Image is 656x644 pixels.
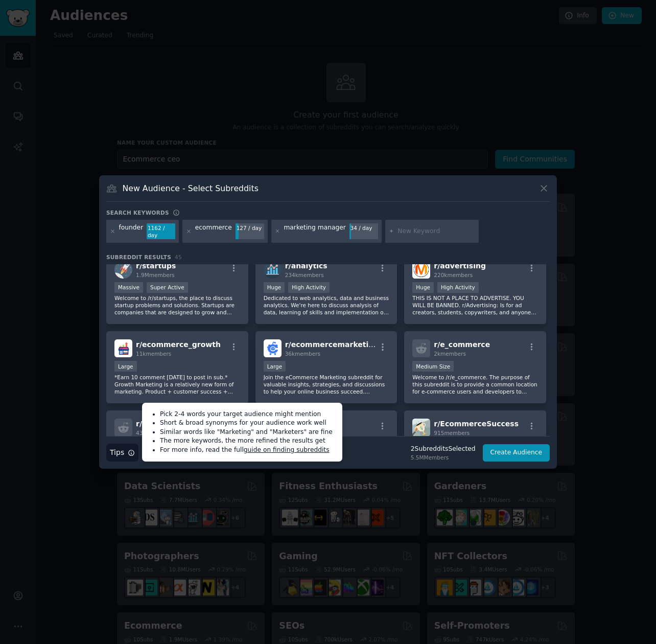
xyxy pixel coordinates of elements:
div: founder [119,223,144,240]
p: Dedicated to web analytics, data and business analytics. We're here to discuss analysis of data, ... [264,294,389,316]
span: r/ ecommerce_growth [136,340,221,349]
h3: Search keywords [106,209,169,216]
div: Medium Size [412,361,454,372]
span: r/ analytics [285,262,327,270]
span: r/ startups [136,262,176,270]
p: Join the eCommerce Marketing subreddit for valuable insights, strategies, and discussions to help... [264,374,389,395]
span: r/ EcommercePartners [136,420,223,428]
img: startups [114,261,132,279]
div: marketing manager [284,223,345,240]
li: Pick 2-4 words your target audience might mention [160,410,335,419]
div: High Activity [437,282,479,293]
span: 45 [175,254,182,260]
img: ecommerce_growth [114,339,132,357]
div: High Activity [288,282,330,293]
span: r/ e_commerce [434,340,490,349]
p: *Earn 10 comment [DATE] to post in sub.* Growth Marketing is a relatively new form of marketing. ... [114,374,240,395]
li: Similar words like "Marketing" and "Marketers" are fine [160,428,335,437]
span: r/ ecommercemarketing [285,340,379,349]
li: Short & broad synonyms for your audience work well [160,419,335,428]
button: Tips [106,444,138,462]
span: r/ advertising [434,262,486,270]
p: Welcome to /r/startups, the place to discuss startup problems and solutions. Startups are compani... [114,294,240,316]
div: Super Active [147,282,188,293]
input: New Keyword [397,227,475,236]
li: The more keywords, the more refined the results get [160,436,335,446]
div: 1162 / day [147,223,175,240]
div: 2 Subreddit s Selected [411,445,476,454]
a: guide on finding subreddits [244,446,330,453]
span: Tips [110,447,124,458]
span: 220k members [434,272,473,278]
div: Large [264,361,286,372]
div: 5.5M Members [411,454,476,461]
div: 127 / day [236,223,264,233]
span: 1.9M members [136,272,175,278]
div: ecommerce [195,223,232,240]
span: Subreddit Results [106,254,171,261]
p: Welcome to /r/e_commerce. The purpose of this subreddit is to provide a common location for e-com... [412,374,538,395]
div: Huge [412,282,434,293]
p: THIS IS NOT A PLACE TO ADVERTISE. YOU WILL BE BANNED. r/Advertising: Is for ad creators, students... [412,294,538,316]
li: For more info, read the full [160,446,335,455]
span: 234k members [285,272,324,278]
h3: New Audience - Select Subreddits [123,183,259,194]
button: Create Audience [483,444,550,462]
span: 2k members [434,351,466,357]
span: 11k members [136,351,171,357]
img: ecommercemarketing [264,339,282,357]
img: advertising [412,261,430,279]
img: EcommerceSuccess [412,419,430,436]
span: 438 members [136,430,172,436]
span: 36k members [285,351,320,357]
span: r/ EcommerceSuccess [434,420,519,428]
img: analytics [264,261,282,279]
div: Large [114,361,137,372]
span: 915 members [434,430,470,436]
div: Huge [264,282,285,293]
div: 34 / day [349,223,378,233]
div: Massive [114,282,143,293]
